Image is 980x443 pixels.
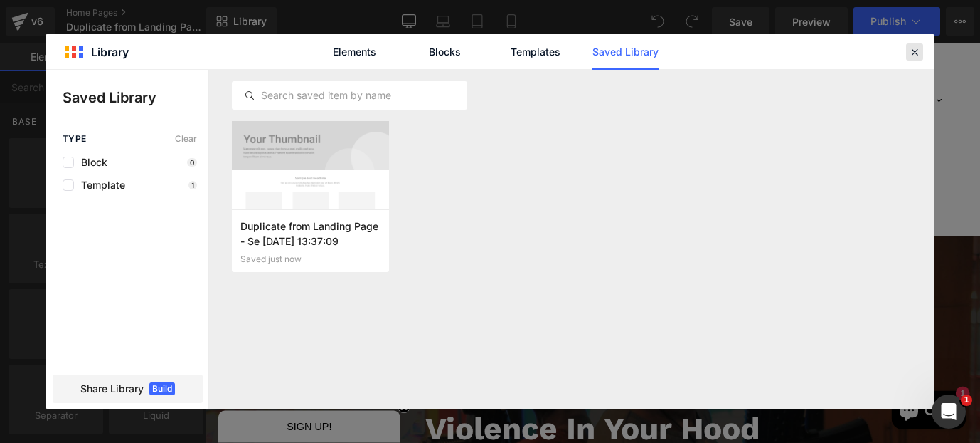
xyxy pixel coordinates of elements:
[961,395,972,406] span: 1
[240,219,380,248] h3: Duplicate from Landing Page - Se [DATE] 13:37:09
[411,34,479,70] a: Blocks
[289,123,362,142] a: New Items
[175,134,197,144] span: Clear
[932,395,966,429] iframe: Intercom live chat
[80,382,144,396] span: Share Library
[188,181,197,189] p: 1
[233,87,467,104] input: Search saved item by name
[366,123,445,142] a: Best Sellers
[364,21,496,105] img: Shoot Films Not People
[501,34,569,70] a: Templates
[149,382,175,395] span: Build
[456,124,524,138] span: All Products
[373,124,438,138] span: Best Sellers
[245,124,278,138] span: Home
[187,158,197,167] p: 0
[90,421,140,433] span: SIGN UP!
[553,124,616,138] span: Collections
[546,123,623,142] a: Collections
[63,134,87,144] span: Type
[296,124,355,138] span: New Items
[592,34,659,70] a: Saved Library
[74,157,107,168] span: Block
[321,34,388,70] a: Elements
[758,387,849,433] inbox-online-store-chat: Shopify online store chat
[213,397,228,412] button: Close teaser
[238,123,285,142] a: Home
[240,254,380,264] div: Saved just now
[74,179,125,191] span: Template
[63,87,208,108] p: Saved Library
[449,123,543,142] button: All Products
